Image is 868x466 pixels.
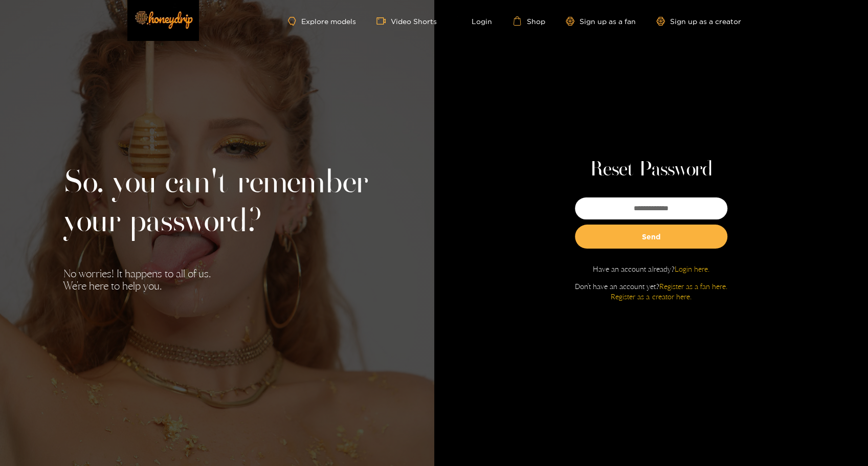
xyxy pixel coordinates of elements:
button: Send [575,225,727,249]
h2: So, you can't remember your password? [63,164,370,242]
a: Explore models [288,17,355,26]
a: Shop [513,16,545,26]
a: Register as a creator here. [611,292,691,301]
h1: Reset Password [590,158,712,182]
a: Login [457,16,492,26]
p: Don't have an account yet? [575,281,727,302]
p: No worries! It happens to all of us. We're here to help you. [63,268,370,292]
a: Register as a fan here. [659,282,727,291]
span: video-camera [376,16,391,26]
p: Have an account already? [593,264,709,274]
a: Video Shorts [376,16,437,26]
a: Login here. [674,264,709,273]
a: Sign up as a creator [656,17,741,26]
a: Sign up as a fan [566,17,636,26]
